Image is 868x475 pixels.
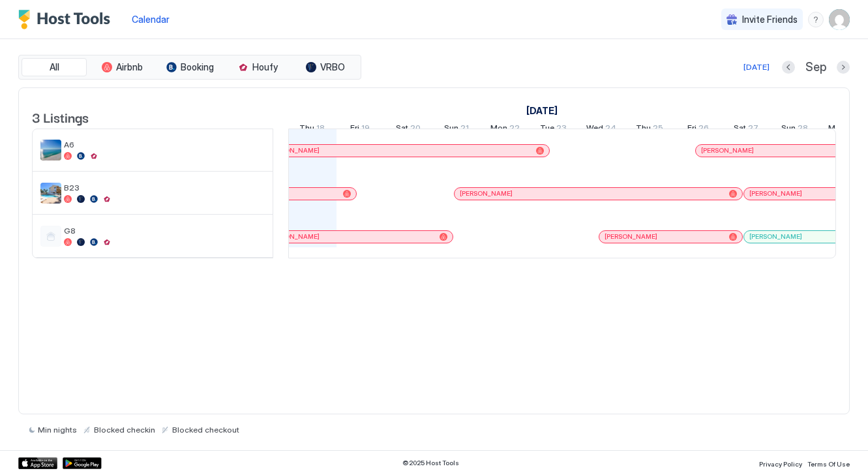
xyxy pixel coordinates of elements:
[225,58,290,76] button: Houfy
[509,123,520,136] span: 22
[743,61,770,73] div: [DATE]
[808,12,824,27] div: menu
[734,123,746,136] span: Sat
[741,59,771,75] button: [DATE]
[299,123,314,136] span: Thu
[636,123,651,136] span: Thu
[116,61,143,73] span: Airbnb
[523,101,561,120] a: September 3, 2025
[64,226,265,236] span: G8
[40,183,61,204] div: listing image
[296,120,328,139] a: September 18, 2025
[781,123,796,136] span: Sun
[441,120,472,139] a: September 21, 2025
[402,459,459,467] span: © 2025 Host Tools
[605,123,616,136] span: 24
[807,456,850,470] a: Terms Of Use
[157,58,222,76] button: Booking
[361,123,370,136] span: 19
[837,61,850,74] button: Next month
[698,123,709,136] span: 26
[18,10,116,29] a: Host Tools Logo
[684,120,712,139] a: September 26, 2025
[18,457,57,469] a: App Store
[828,123,845,136] span: Mon
[38,425,77,435] span: Min nights
[653,123,663,136] span: 25
[18,55,361,80] div: tab-group
[316,123,325,136] span: 18
[798,123,808,136] span: 28
[829,9,850,30] div: User profile
[64,183,265,192] span: B23
[444,123,458,136] span: Sun
[267,146,320,155] span: [PERSON_NAME]
[701,146,754,155] span: [PERSON_NAME]
[633,120,666,139] a: September 25, 2025
[132,14,170,25] span: Calendar
[540,123,554,136] span: Tue
[460,189,513,198] span: [PERSON_NAME]
[742,14,798,25] span: Invite Friends
[396,123,408,136] span: Sat
[64,140,265,149] span: A6
[320,61,345,73] span: VRBO
[350,123,359,136] span: Fri
[537,120,570,139] a: September 23, 2025
[293,58,358,76] button: VRBO
[460,123,469,136] span: 21
[825,120,861,139] a: September 29, 2025
[410,123,421,136] span: 20
[759,456,802,470] a: Privacy Policy
[490,123,507,136] span: Mon
[132,12,170,26] a: Calendar
[172,425,239,435] span: Blocked checkout
[22,58,87,76] button: All
[748,123,758,136] span: 27
[778,120,811,139] a: September 28, 2025
[687,123,696,136] span: Fri
[586,123,603,136] span: Wed
[805,60,826,75] span: Sep
[807,460,850,468] span: Terms Of Use
[32,107,89,127] span: 3 Listings
[749,232,802,241] span: [PERSON_NAME]
[347,120,373,139] a: September 19, 2025
[556,123,567,136] span: 23
[749,189,802,198] span: [PERSON_NAME]
[782,61,795,74] button: Previous month
[267,232,320,241] span: [PERSON_NAME]
[393,120,424,139] a: September 20, 2025
[605,232,657,241] span: [PERSON_NAME]
[94,425,155,435] span: Blocked checkin
[759,460,802,468] span: Privacy Policy
[89,58,155,76] button: Airbnb
[181,61,214,73] span: Booking
[583,120,620,139] a: September 24, 2025
[40,140,61,161] div: listing image
[50,61,59,73] span: All
[63,457,102,469] a: Google Play Store
[252,61,278,73] span: Houfy
[730,120,762,139] a: September 27, 2025
[487,120,523,139] a: September 22, 2025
